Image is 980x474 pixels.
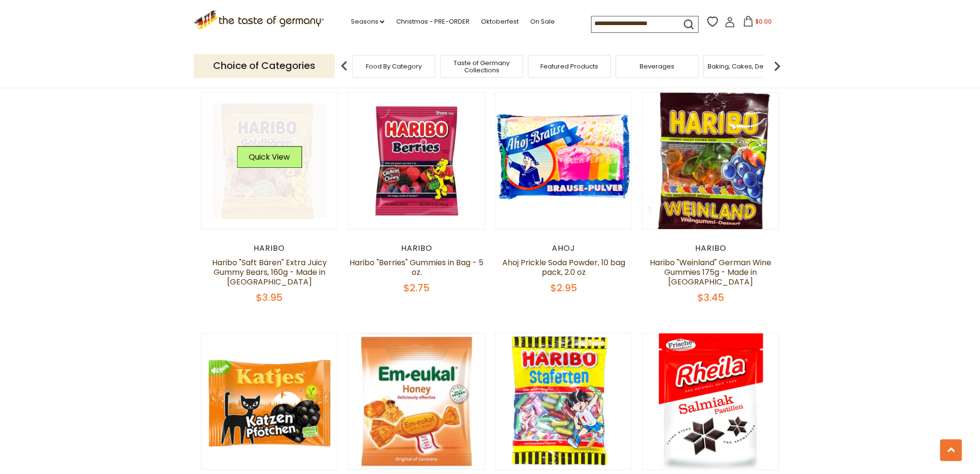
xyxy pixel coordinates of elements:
img: Rheila Salty Licorice Lozenges 3.2 oz. [643,333,779,470]
span: $2.75 [403,281,430,295]
a: Haribo "Saft Bären" Extra Juicy Gummy Bears, 160g - Made in [GEOGRAPHIC_DATA] [212,257,327,287]
a: On Sale [530,16,554,27]
p: Choice of Categories [194,54,335,78]
a: Beverages [640,63,674,70]
img: Haribo "Saft Bären" Extra Juicy Gummy Bears, 160g - Made in Germany [201,93,338,229]
span: $3.95 [256,291,282,304]
img: previous arrow [335,56,354,76]
div: Haribo [642,244,779,253]
a: Food By Category [366,63,422,70]
img: Haribo Stafetten Candy Coated Licorice Sticks 160g - Made in Germany [496,333,632,470]
img: Haribo "Berries" Gummies in Bag - 5 oz. [349,93,485,229]
span: $2.95 [550,281,577,295]
img: Katjes Soft Licorice Cat Paw Candies, 175g [201,333,338,470]
button: $0.00 [737,16,778,30]
img: Dr. Soldan Honey Lozenges in Bag 1.8 oz. [349,333,485,470]
div: Haribo [201,244,338,253]
a: Taste of Germany Collections [443,59,520,74]
span: $0.00 [755,17,772,26]
a: Baking, Cakes, Desserts [708,63,782,70]
span: $3.45 [698,291,724,304]
div: Ahoj [495,244,632,253]
div: Haribo [348,244,485,253]
a: Oktoberfest [481,16,518,27]
a: Ahoj Prickle Soda Powder, 10 bag pack, 2.0 oz [502,257,625,278]
a: Haribo "Weinland" German Wine Gummies 175g - Made in [GEOGRAPHIC_DATA] [650,257,771,287]
img: Haribo "Weinland" German Wine Gummies 175g - Made in Germany [643,93,779,229]
a: Christmas - PRE-ORDER [396,16,469,27]
img: Ahoj Prickle Soda Powder, 10 bag pack, 2.0 oz [496,93,632,229]
img: next arrow [767,56,787,76]
a: Seasons [350,16,384,27]
button: Quick View [237,146,302,168]
a: Featured Products [540,63,598,70]
a: Haribo "Berries" Gummies in Bag - 5 oz. [349,257,483,278]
